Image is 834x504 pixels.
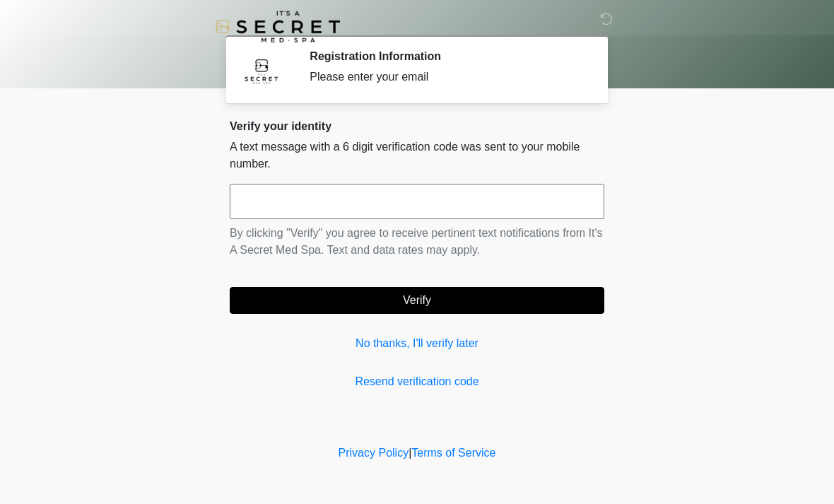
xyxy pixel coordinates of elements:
[411,447,495,459] a: Terms of Service
[230,373,604,390] a: Resend verification code
[310,69,583,86] div: Please enter your email
[230,119,604,133] h2: Verify your identity
[339,447,409,459] a: Privacy Policy
[230,287,604,314] button: Verify
[230,225,604,259] p: By clicking "Verify" you agree to receive pertinent text notifications from It's A Secret Med Spa...
[310,49,583,63] h2: Registration Information
[230,335,604,352] a: No thanks, I'll verify later
[409,447,411,459] a: |
[230,139,604,172] p: A text message with a 6 digit verification code was sent to your mobile number.
[240,49,283,92] img: Agent Avatar
[216,11,340,42] img: It's A Secret Med Spa Logo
